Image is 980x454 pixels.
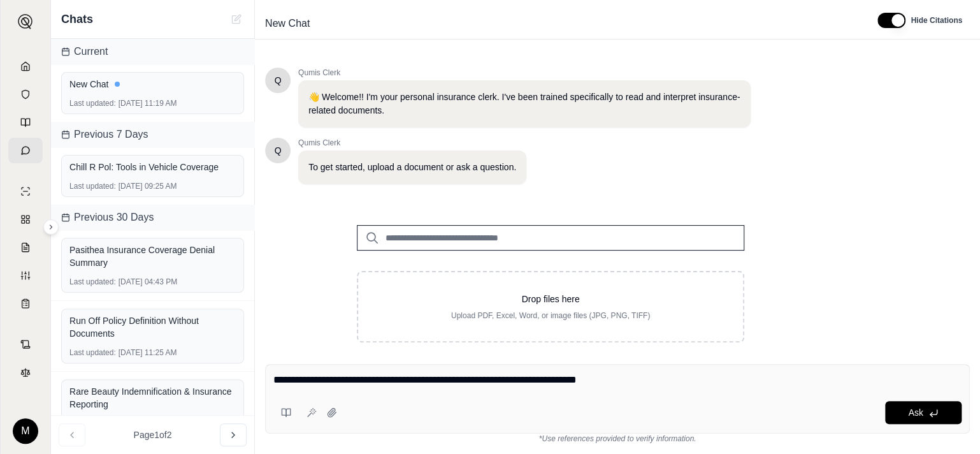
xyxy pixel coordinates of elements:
span: Last updated: [69,348,116,358]
a: Policy Comparisons [8,207,43,232]
div: Chill R Pol: Tools in Vehicle Coverage [69,161,236,173]
a: Contract Analysis [8,332,43,357]
a: Single Policy [8,179,43,204]
p: Upload PDF, Excel, Word, or image files (JPG, PNG, TIFF) [378,311,723,321]
img: Expand sidebar [18,14,33,29]
a: Chat [8,138,43,163]
div: [DATE] 11:25 AM [69,348,236,358]
span: Last updated: [69,98,116,108]
a: Coverage Table [8,291,43,316]
p: Drop files here [378,293,723,305]
div: *Use references provided to verify information. [265,434,970,444]
a: Documents Vault [8,82,43,107]
span: Hello [275,144,282,157]
a: Home [8,54,43,79]
button: Ask [885,401,962,424]
div: Rare Beauty Indemnification & Insurance Reporting [69,385,236,411]
div: [DATE] 04:43 PM [69,277,236,287]
span: Hide Citations [911,15,962,26]
a: Claim Coverage [8,235,43,260]
span: Ask [908,407,923,418]
span: Hello [275,74,282,87]
button: Expand sidebar [43,219,59,235]
p: 👋 Welcome!! I'm your personal insurance clerk. I've been trained specifically to read and interpr... [308,91,740,117]
button: New Chat [229,11,244,27]
div: M [13,418,38,444]
span: Qumis Clerk [298,138,526,148]
span: New Chat [260,13,315,34]
div: Edit Title [260,13,862,34]
div: Pasithea Insurance Coverage Denial Summary [69,244,236,269]
div: Previous 30 Days [51,205,254,230]
div: [DATE] 11:19 AM [69,98,236,108]
span: Last updated: [69,181,116,191]
span: Page 1 of 2 [134,428,172,441]
span: Qumis Clerk [298,68,751,78]
div: New Chat [69,78,236,91]
span: Chats [61,10,93,28]
p: To get started, upload a document or ask a question. [308,161,516,174]
div: [DATE] 09:25 AM [69,181,236,191]
div: Run Off Policy Definition Without Documents [69,314,236,340]
div: Current [51,39,254,64]
div: Previous 7 Days [51,122,254,147]
a: Legal Search Engine [8,360,43,385]
span: Last updated: [69,277,116,287]
a: Custom Report [8,263,43,288]
a: Prompt Library [8,110,43,135]
button: Expand sidebar [13,9,38,34]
